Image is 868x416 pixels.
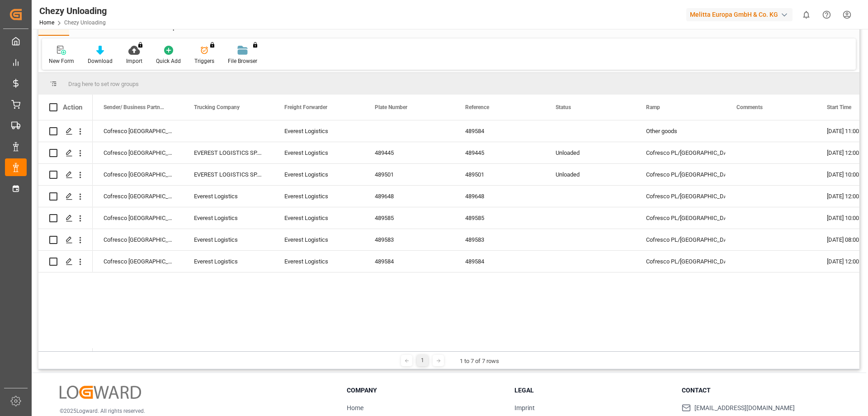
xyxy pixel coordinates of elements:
[375,104,407,110] span: Plate Number
[284,230,353,250] div: Everest Logistics
[93,164,183,185] div: Cofresco [GEOGRAPHIC_DATA]
[347,404,363,411] a: Home
[364,229,454,250] div: 489583
[38,207,93,229] div: Press SPACE to select this row.
[284,164,353,185] div: Everest Logistics
[556,164,624,185] div: Unloaded
[646,230,715,250] div: Cofresco PL/[GEOGRAPHIC_DATA]
[454,251,545,272] div: 489584
[460,357,499,366] div: 1 to 7 of 7 rows
[682,386,838,395] h3: Contact
[816,5,837,25] button: Help Center
[646,208,715,229] div: Cofresco PL/[GEOGRAPHIC_DATA]
[454,229,545,250] div: 489583
[93,142,183,163] div: Cofresco [GEOGRAPHIC_DATA]
[454,142,545,163] div: 489445
[284,121,353,142] div: Everest Logistics
[63,103,82,111] div: Action
[38,186,93,207] div: Press SPACE to select this row.
[364,207,454,229] div: 489585
[454,207,545,229] div: 489585
[39,4,107,18] div: Chezy Unloading
[514,386,671,395] h3: Legal
[183,164,274,185] div: EVEREST LOGISTICS SP. Z O.O.
[454,164,545,185] div: 489501
[284,143,353,163] div: Everest Logistics
[93,207,183,229] div: Cofresco [GEOGRAPHIC_DATA]
[183,186,274,207] div: Everest Logistics
[104,104,164,110] span: Sender/ Business Partner
[49,57,74,65] div: New Form
[60,407,324,415] p: © 2025 Logward. All rights reserved.
[93,251,183,272] div: Cofresco [GEOGRAPHIC_DATA]
[93,229,183,250] div: Cofresco [GEOGRAPHIC_DATA]
[417,355,428,366] div: 1
[284,186,353,207] div: Everest Logistics
[364,251,454,272] div: 489584
[646,164,715,185] div: Cofresco PL/[GEOGRAPHIC_DATA]
[194,104,240,110] span: Trucking Company
[284,104,327,110] span: Freight Forwarder
[38,120,93,142] div: Press SPACE to select this row.
[364,142,454,163] div: 489445
[686,8,793,21] div: Melitta Europa GmbH & Co. KG
[646,251,715,272] div: Cofresco PL/[GEOGRAPHIC_DATA]
[38,229,93,251] div: Press SPACE to select this row.
[646,121,715,142] div: Other goods
[454,120,545,142] div: 489584
[284,208,353,229] div: Everest Logistics
[38,164,93,186] div: Press SPACE to select this row.
[694,403,795,413] span: [EMAIL_ADDRESS][DOMAIN_NAME]
[556,104,571,110] span: Status
[646,104,660,110] span: Ramp
[93,186,183,207] div: Cofresco [GEOGRAPHIC_DATA]
[686,6,796,23] button: Melitta Europa GmbH & Co. KG
[736,104,763,110] span: Comments
[93,120,183,142] div: Cofresco [GEOGRAPHIC_DATA]
[68,81,139,87] span: Drag here to set row groups
[183,142,274,163] div: EVEREST LOGISTICS SP. Z O.O.
[514,404,535,411] a: Imprint
[556,143,624,163] div: Unloaded
[646,186,715,207] div: Cofresco PL/[GEOGRAPHIC_DATA]
[284,251,353,272] div: Everest Logistics
[364,186,454,207] div: 489648
[183,229,274,250] div: Everest Logistics
[646,143,715,163] div: Cofresco PL/[GEOGRAPHIC_DATA]
[38,142,93,164] div: Press SPACE to select this row.
[183,251,274,272] div: Everest Logistics
[38,251,93,273] div: Press SPACE to select this row.
[796,5,816,25] button: show 0 new notifications
[156,57,181,65] div: Quick Add
[39,19,54,26] a: Home
[827,104,851,110] span: Start Time
[88,57,113,65] div: Download
[60,386,141,399] img: Logward Logo
[454,186,545,207] div: 489648
[465,104,489,110] span: Reference
[347,386,503,395] h3: Company
[364,164,454,185] div: 489501
[183,207,274,229] div: Everest Logistics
